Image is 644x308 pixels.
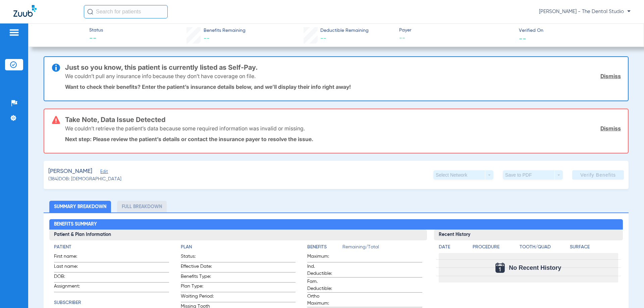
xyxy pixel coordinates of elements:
span: Waiting Period: [181,293,214,302]
app-breakdown-title: Surface [570,244,618,253]
app-breakdown-title: Procedure [473,244,517,253]
h4: Date [439,244,467,251]
img: info-icon [52,64,60,72]
span: Status: [181,253,214,262]
p: Want to check their benefits? Enter the patient’s insurance details below, and we’ll display thei... [65,83,621,90]
app-breakdown-title: Benefits [307,244,342,253]
span: Deductible Remaining [320,27,369,34]
app-breakdown-title: Tooth/Quad [520,244,568,253]
h4: Plan [181,244,296,251]
span: Assignment: [54,283,87,292]
h3: Take Note, Data Issue Detected [65,116,621,123]
h3: Patient & Plan Information [49,230,427,240]
span: Ortho Maximum: [307,293,340,307]
span: Status [89,27,103,34]
img: Zuub Logo [13,5,37,17]
a: Dismiss [600,73,621,79]
span: Edit [100,169,106,176]
span: -- [519,35,526,42]
span: Maximum: [307,253,340,262]
p: We couldn’t retrieve the patient’s data because some required information was invalid or missing. [65,125,305,132]
input: Search for patients [84,5,168,18]
h4: Surface [570,244,618,251]
app-breakdown-title: Date [439,244,467,253]
h4: Subscriber [54,299,169,306]
span: No Recent History [509,264,561,271]
h4: Patient [54,244,169,251]
span: Ind. Deductible: [307,263,340,277]
span: Benefits Type: [181,273,214,282]
h2: Benefits Summary [49,219,623,230]
h3: Just so you know, this patient is currently listed as Self-Pay. [65,64,621,71]
span: Fam. Deductible: [307,278,340,292]
img: Calendar [495,263,505,273]
span: -- [204,36,210,42]
span: Last name: [54,263,87,272]
p: We couldn’t pull any insurance info because they don’t have coverage on file. [65,73,256,79]
span: -- [89,34,103,44]
img: error-icon [52,116,60,124]
a: Dismiss [600,125,621,132]
span: DOB: [54,273,87,282]
h4: Tooth/Quad [520,244,568,251]
span: Payer [399,27,513,34]
span: First name: [54,253,87,262]
img: hamburger-icon [9,28,19,37]
span: Benefits Remaining [204,27,246,34]
span: [PERSON_NAME] - The Dental Studio [539,8,631,15]
h4: Procedure [473,244,517,251]
h4: Benefits [307,244,342,251]
p: Next step: Please review the patient’s details or contact the insurance payer to resolve the issue. [65,136,621,142]
span: Effective Date: [181,263,214,272]
span: Verified On [519,27,633,34]
li: Full Breakdown [117,201,167,212]
span: Plan Type: [181,283,214,292]
h3: Recent History [434,230,623,240]
span: -- [320,36,326,42]
span: (384) DOB: [DEMOGRAPHIC_DATA] [48,176,121,183]
span: [PERSON_NAME] [48,167,92,176]
li: Summary Breakdown [49,201,111,212]
img: Search Icon [87,9,93,15]
span: -- [399,34,513,43]
span: Remaining/Total [342,244,422,253]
